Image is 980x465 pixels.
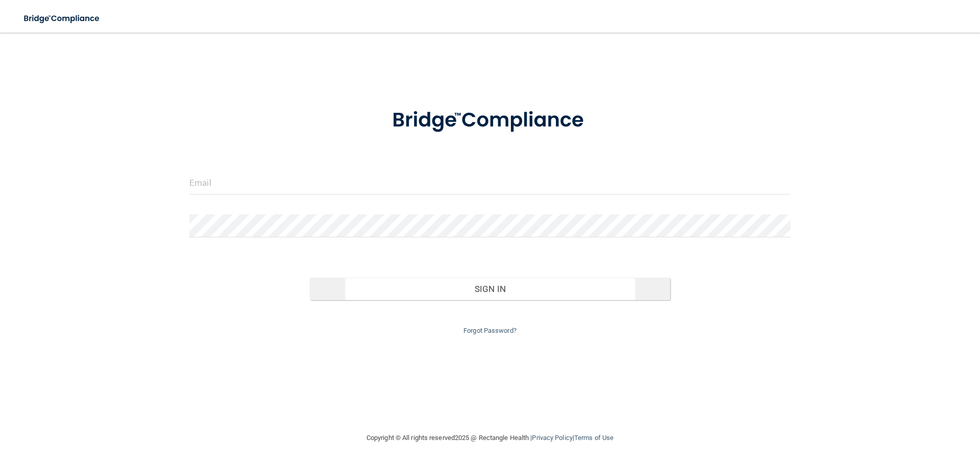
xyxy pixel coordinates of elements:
[304,422,676,454] div: Copyright © All rights reserved 2025 @ Rectangle Health | |
[574,434,614,442] a: Terms of Use
[189,172,791,194] input: Email
[371,94,609,147] img: bridge_compliance_login_screen.278c3ca4.svg
[15,8,109,29] img: bridge_compliance_login_screen.278c3ca4.svg
[310,278,671,300] button: Sign In
[532,434,572,442] a: Privacy Policy
[463,327,517,334] a: Forgot Password?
